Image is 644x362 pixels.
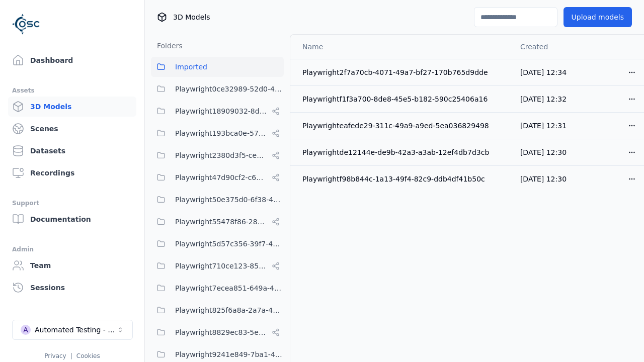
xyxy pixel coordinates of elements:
div: Playwrightde12144e-de9b-42a3-a3ab-12ef4db7d3cb [302,147,504,157]
span: Playwright55478f86-28dc-49b8-8d1f-c7b13b14578c [175,216,268,228]
button: Playwright47d90cf2-c635-4353-ba3b-5d4538945666 [151,167,284,188]
a: Team [8,255,136,276]
h3: Folders [151,41,183,51]
div: Playwright2f7a70cb-4071-49a7-bf27-170b765d9dde [302,67,504,77]
a: 3D Models [8,97,136,117]
button: Playwright18909032-8d07-45c5-9c81-9eec75d0b16b [151,101,284,121]
a: Scenes [8,119,136,139]
span: Playwright0ce32989-52d0-45cf-b5b9-59d5033d313a [175,83,284,95]
button: Playwright55478f86-28dc-49b8-8d1f-c7b13b14578c [151,212,284,232]
a: Cookies [76,352,100,359]
span: [DATE] 12:30 [520,175,567,183]
button: Imported [151,57,284,77]
button: Playwright8829ec83-5e68-4376-b984-049061a310ed [151,322,284,342]
img: Logo [12,10,40,38]
span: Imported [175,61,207,73]
button: Select a workspace [12,320,133,340]
th: Created [512,35,579,59]
a: Dashboard [8,50,136,70]
div: Support [12,197,132,209]
span: [DATE] 12:34 [520,68,567,76]
div: Playwrightf1f3a700-8de8-45e5-b182-590c25406a16 [302,94,504,104]
button: Playwright825f6a8a-2a7a-425c-94f7-650318982f69 [151,300,284,320]
th: Name [290,35,512,59]
span: Playwright5d57c356-39f7-47ed-9ab9-d0409ac6cddc [175,238,284,250]
span: Playwright18909032-8d07-45c5-9c81-9eec75d0b16b [175,105,268,117]
a: Sessions [8,278,136,298]
span: Playwright8829ec83-5e68-4376-b984-049061a310ed [175,326,268,338]
button: Playwright2380d3f5-cebf-494e-b965-66be4d67505e [151,145,284,165]
a: Privacy [44,352,66,359]
button: Playwright5d57c356-39f7-47ed-9ab9-d0409ac6cddc [151,234,284,254]
a: Recordings [8,163,136,183]
div: Playwrightf98b844c-1a13-49f4-82c9-ddb4df41b50c [302,174,504,184]
button: Playwright193bca0e-57fa-418d-8ea9-45122e711dc7 [151,123,284,143]
div: Playwrighteafede29-311c-49a9-a9ed-5ea036829498 [302,121,504,131]
span: Playwright2380d3f5-cebf-494e-b965-66be4d67505e [175,149,268,161]
div: A [21,325,31,335]
span: 3D Models [173,12,210,22]
span: Playwright50e375d0-6f38-48a7-96e0-b0dcfa24b72f [175,194,284,206]
a: Datasets [8,141,136,161]
div: Assets [12,84,132,97]
button: Playwright50e375d0-6f38-48a7-96e0-b0dcfa24b72f [151,190,284,210]
span: [DATE] 12:30 [520,148,567,156]
button: Upload models [563,7,632,27]
button: Playwright0ce32989-52d0-45cf-b5b9-59d5033d313a [151,79,284,99]
span: Playwright825f6a8a-2a7a-425c-94f7-650318982f69 [175,304,284,316]
div: Admin [12,243,132,255]
span: [DATE] 12:31 [520,122,567,130]
a: Documentation [8,209,136,229]
span: Playwright193bca0e-57fa-418d-8ea9-45122e711dc7 [175,127,268,139]
div: Automated Testing - Playwright [35,325,116,335]
span: [DATE] 12:32 [520,95,567,103]
span: Playwright710ce123-85fd-4f8c-9759-23c3308d8830 [175,260,268,272]
span: Playwright9241e849-7ba1-474f-9275-02cfa81d37fc [175,348,284,360]
span: Playwright47d90cf2-c635-4353-ba3b-5d4538945666 [175,171,268,184]
button: Playwright7ecea851-649a-419a-985e-fcff41a98b20 [151,278,284,298]
button: Playwright710ce123-85fd-4f8c-9759-23c3308d8830 [151,256,284,276]
span: | [70,352,72,359]
span: Playwright7ecea851-649a-419a-985e-fcff41a98b20 [175,282,284,294]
